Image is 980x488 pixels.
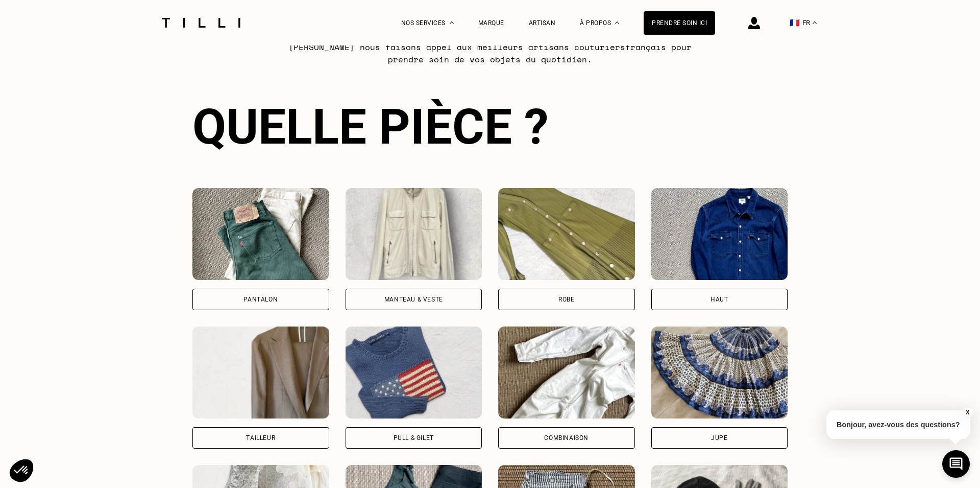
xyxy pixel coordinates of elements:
[158,18,244,28] img: Logo du service de couturière Tilli
[192,98,788,155] div: Quelle pièce ?
[346,188,482,280] img: Tilli retouche votre Manteau & Veste
[498,327,635,419] img: Tilli retouche votre Combinaison
[529,19,556,27] a: Artisan
[644,11,715,35] a: Prendre soin ici
[192,327,329,419] img: Tilli retouche votre Tailleur
[478,19,504,27] a: Marque
[651,188,788,280] img: Tilli retouche votre Haut
[813,21,817,24] img: menu déroulant
[711,435,727,441] div: Jupe
[544,435,589,441] div: Combinaison
[243,296,278,303] div: Pantalon
[394,435,434,441] div: Pull & gilet
[384,296,443,303] div: Manteau & Veste
[246,435,275,441] div: Tailleur
[450,21,454,24] img: Menu déroulant
[826,410,970,439] p: Bonjour, avez-vous des questions?
[710,296,728,303] div: Haut
[558,296,574,303] div: Robe
[651,327,788,419] img: Tilli retouche votre Jupe
[192,188,329,280] img: Tilli retouche votre Pantalon
[748,17,760,29] img: icône connexion
[790,18,800,28] span: 🇫🇷
[288,41,693,65] p: [PERSON_NAME] nous faisons appel aux meilleurs artisans couturiers français pour prendre soin de ...
[498,188,635,280] img: Tilli retouche votre Robe
[615,21,619,24] img: Menu déroulant à propos
[346,327,482,419] img: Tilli retouche votre Pull & gilet
[962,407,972,418] button: X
